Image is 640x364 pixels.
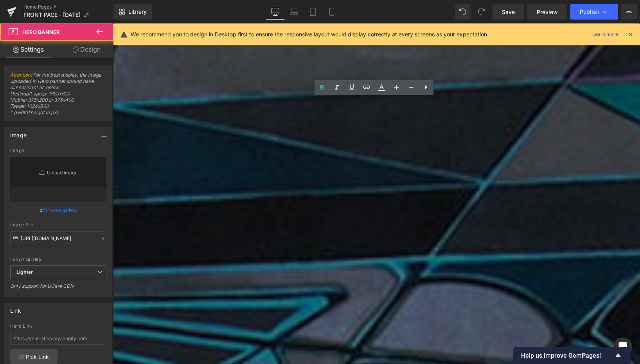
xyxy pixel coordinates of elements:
[570,4,618,20] button: Publish
[10,206,106,214] div: or
[10,257,106,262] div: Image Quality
[10,283,106,294] div: Only support for UCare CDN
[589,30,621,39] a: Learn more
[304,4,322,20] a: Tablet
[10,148,106,153] div: Image
[537,8,558,16] span: Preview
[16,269,33,275] b: Lighter
[44,203,77,217] a: Browse gallery
[322,4,341,20] a: Mobile
[10,231,106,245] input: Link
[23,4,113,10] a: Home Pages
[527,4,567,20] a: Preview
[113,4,152,20] a: New Library
[10,323,106,329] div: Hero Link
[128,8,147,15] span: Library
[10,72,31,78] a: Attention
[474,4,489,20] button: Redo
[621,4,637,20] button: More
[521,352,613,359] span: Help us improve GemPages!
[10,332,106,345] input: https://your-shop.myshopify.com
[455,4,471,20] button: Undo
[285,4,304,20] a: Laptop
[580,9,599,15] span: Publish
[266,4,285,20] a: Desktop
[58,41,115,58] a: Design
[521,351,623,360] button: Show survey - Help us improve GemPages!
[502,8,515,16] span: Save
[10,72,106,121] span: : For the best display, the image uploaded in Hero banner should have dimensions* as below: Deskt...
[22,29,60,35] span: Hero Banner
[23,12,81,18] span: FRONT PAGE - [DATE]
[10,222,106,228] div: Image Src
[613,337,632,356] div: Open Intercom Messenger
[10,127,27,138] div: Image
[10,303,21,314] div: Link
[131,30,489,39] p: We recommend you to design in Desktop first to ensure the responsive layout would display correct...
